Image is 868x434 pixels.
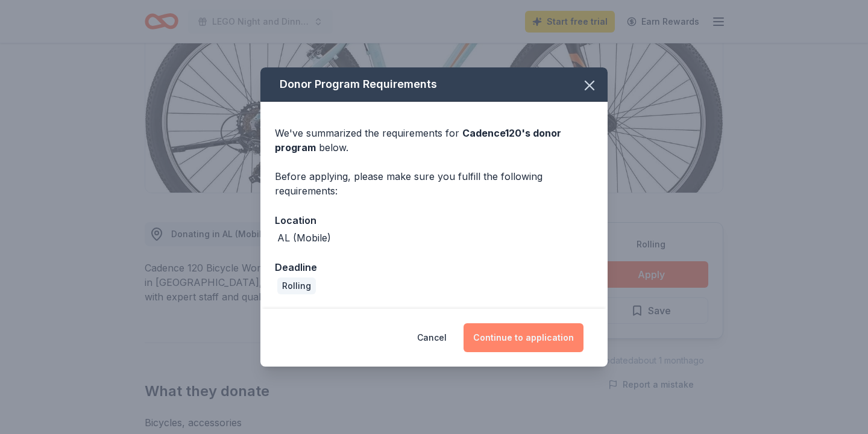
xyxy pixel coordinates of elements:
[464,323,583,352] button: Continue to application
[275,169,593,198] div: Before applying, please make sure you fulfill the following requirements:
[275,126,593,155] div: We've summarized the requirements for below.
[417,323,447,352] button: Cancel
[277,231,331,245] div: AL (Mobile)
[260,67,608,102] div: Donor Program Requirements
[277,277,316,294] div: Rolling
[275,259,593,275] div: Deadline
[275,212,593,228] div: Location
